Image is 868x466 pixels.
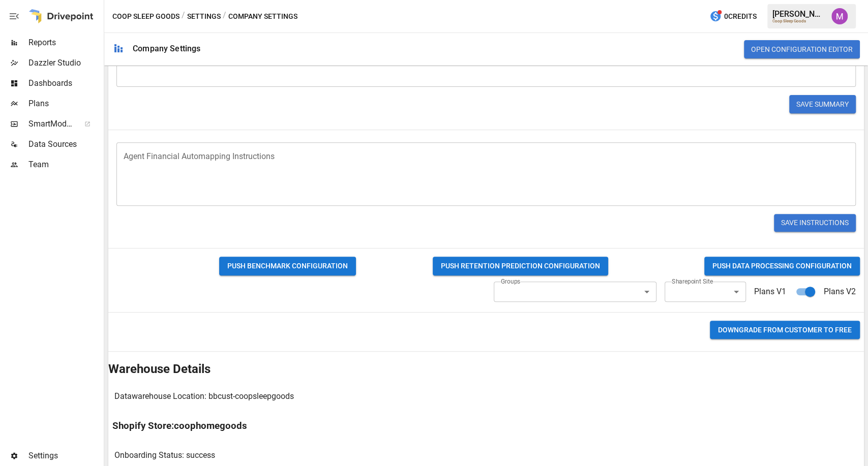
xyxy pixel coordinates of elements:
span: Plans [28,98,102,110]
button: Coop Sleep Goods [112,10,179,23]
span: ™ [73,116,80,129]
button: Save Summary [789,95,856,113]
span: Dashboards [28,77,102,89]
button: Open Configuration Editor [744,40,860,58]
p: Plans V1 [754,286,786,298]
div: Company Settings [133,44,200,53]
button: PUSH BENCHMARK CONFIGURATION [219,257,356,275]
h3: Shopify Store: coophomegoods [112,420,247,431]
button: PUSH RETENTION PREDICTION CONFIGURATION [433,257,608,275]
label: Sharepoint Site [672,277,713,286]
div: / [182,10,185,23]
div: / [223,10,226,23]
label: Groups [501,277,520,286]
button: Settings [187,10,221,23]
p: Onboarding Status: success [114,449,215,461]
button: PUSH DATA PROCESSING CONFIGURATION [704,257,860,275]
p: Datawarehouse Location: bbcust-coopsleepgoods [114,390,294,402]
span: Reports [28,37,102,49]
span: Dazzler Studio [28,57,102,69]
span: Data Sources [28,138,102,150]
span: Settings [28,450,102,462]
button: Downgrade from CUSTOMER to FREE [710,321,860,339]
span: Team [28,159,102,171]
div: [PERSON_NAME] [772,9,825,19]
img: Umer Muhammed [831,8,848,24]
button: Umer Muhammed [825,2,854,30]
h2: Warehouse Details [108,362,864,376]
p: Plans V2 [824,286,856,298]
span: SmartModel [28,118,73,130]
span: 0 Credits [724,10,757,23]
div: Coop Sleep Goods [772,19,825,23]
button: Save Instructions [774,214,856,232]
button: 0Credits [705,7,761,26]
